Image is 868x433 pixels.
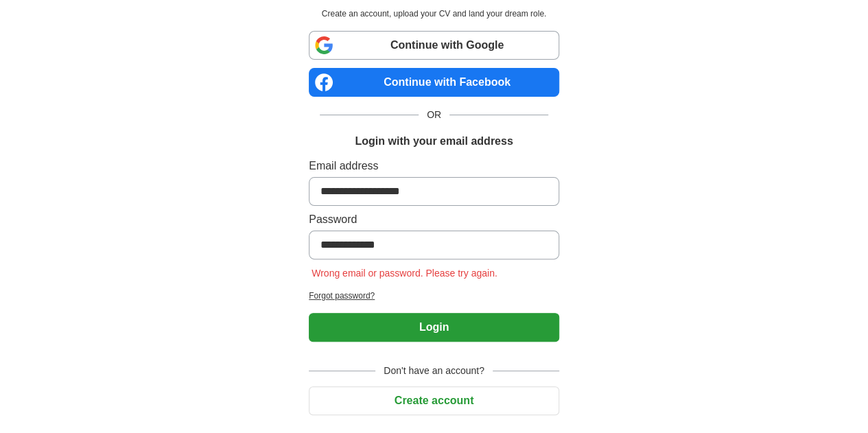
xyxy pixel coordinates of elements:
[309,313,559,342] button: Login
[309,395,559,406] a: Create account
[355,133,513,150] h1: Login with your email address
[309,31,559,60] a: Continue with Google
[419,108,449,122] span: OR
[309,386,559,415] button: Create account
[309,290,559,302] a: Forgot password?
[309,68,559,97] a: Continue with Facebook
[309,158,559,174] label: Email address
[309,268,500,279] span: Wrong email or password. Please try again.
[312,8,556,20] p: Create an account, upload your CV and land your dream role.
[309,211,559,228] label: Password
[375,364,493,378] span: Don't have an account?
